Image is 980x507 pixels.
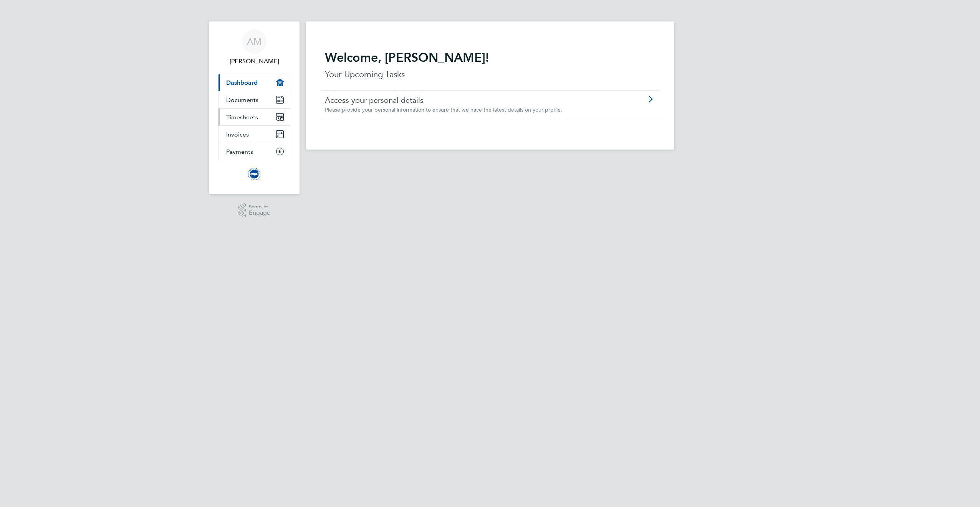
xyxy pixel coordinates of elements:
[209,21,300,194] nav: Main navigation
[247,36,262,46] span: AM
[218,29,290,66] a: AM[PERSON_NAME]
[238,203,271,218] a: Powered byEngage
[219,91,290,108] a: Documents
[219,74,290,91] a: Dashboard
[218,57,290,66] span: Alice Mewett
[248,168,260,180] img: brightonandhovealbion-logo-retina.png
[325,95,612,105] a: Access your personal details
[219,109,290,125] a: Timesheets
[226,114,258,121] span: Timesheets
[226,148,253,155] span: Payments
[219,143,290,160] a: Payments
[226,79,258,86] span: Dashboard
[218,168,290,180] a: Go to home page
[226,131,249,138] span: Invoices
[325,106,562,113] span: Please provide your personal information to ensure that we have the latest details on your profile.
[249,203,270,210] span: Powered by
[226,96,258,104] span: Documents
[219,126,290,143] a: Invoices
[249,210,270,216] span: Engage
[325,50,655,65] h2: Welcome, [PERSON_NAME]!
[325,68,655,81] p: Your Upcoming Tasks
